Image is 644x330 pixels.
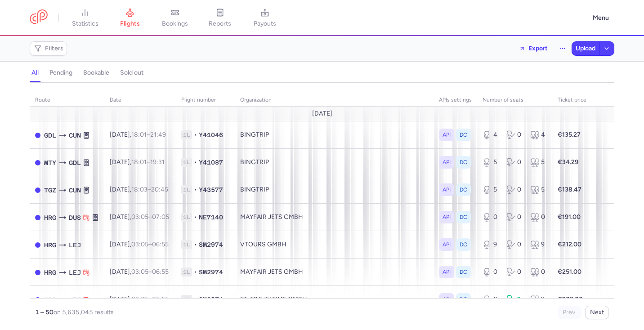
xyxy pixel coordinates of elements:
[513,41,554,56] button: Export
[131,213,148,221] time: 03:05
[110,268,169,276] span: [DATE],
[483,130,499,139] div: 4
[506,130,523,139] div: 0
[131,186,168,193] span: –
[131,268,148,276] time: 03:05
[460,158,467,167] span: DC
[44,158,56,168] span: MTY
[44,268,56,277] span: HRG
[131,131,147,138] time: 18:01
[558,268,581,276] strong: €251.00
[49,69,72,77] h4: pending
[194,295,197,304] span: •
[235,286,434,313] td: TT-TRAVELTIME GMBH
[131,268,169,276] span: –
[194,240,197,249] span: •
[460,130,467,139] span: DC
[483,240,499,249] div: 9
[69,130,81,140] span: CUN
[483,158,499,167] div: 5
[199,295,223,304] span: SM2974
[181,158,192,167] span: 1L
[44,130,56,140] span: GDL
[69,213,81,223] span: DUS
[460,213,467,222] span: DC
[235,149,434,176] td: BINGTRIP
[530,185,547,194] div: 5
[254,20,276,28] span: payouts
[434,94,477,107] th: APIs settings
[54,308,114,316] span: on 5,635,045 results
[235,176,434,204] td: BINGTRIP
[530,213,547,222] div: 0
[194,158,197,167] span: •
[131,158,147,166] time: 18:01
[460,295,467,304] span: DC
[558,158,578,166] strong: €34.29
[483,295,499,304] div: 0
[443,295,451,304] span: API
[150,158,165,166] time: 19:31
[460,185,467,194] span: DC
[152,268,169,276] time: 06:55
[110,241,169,248] span: [DATE],
[199,130,223,139] span: Y41046
[235,204,434,231] td: MAYFAIR JETS GMBH
[181,185,192,194] span: 1L
[483,185,499,194] div: 5
[35,308,54,316] strong: 1 – 50
[120,20,140,28] span: flights
[443,268,451,276] span: API
[69,295,81,305] span: LEJ
[150,131,166,138] time: 21:49
[209,20,231,28] span: reports
[460,240,467,249] span: DC
[162,20,188,28] span: bookings
[235,121,434,149] td: BINGTRIP
[477,94,552,107] th: number of seats
[572,42,599,55] button: Upload
[235,231,434,259] td: VTOURS GMBH
[530,295,547,304] div: 9
[176,94,235,107] th: Flight number
[483,268,499,276] div: 0
[312,110,332,117] span: [DATE]
[443,240,451,249] span: API
[199,213,223,222] span: NE7140
[30,9,48,26] a: CitizenPlane red outlined logo
[110,213,169,221] span: [DATE],
[242,8,287,28] a: payouts
[131,131,166,138] span: –
[181,213,192,222] span: 1L
[235,94,434,107] th: organization
[131,158,165,166] span: –
[107,8,152,28] a: flights
[528,45,548,52] span: Export
[506,295,523,304] div: 9
[110,186,168,193] span: [DATE],
[181,130,192,139] span: 1L
[530,240,547,249] div: 9
[199,268,223,276] span: SM2974
[83,69,109,77] h4: bookable
[152,295,169,303] time: 06:55
[443,158,451,167] span: API
[69,240,81,250] span: LEJ
[31,69,39,77] h4: all
[45,45,63,52] span: Filters
[131,213,169,221] span: –
[587,9,614,27] button: Menu
[194,213,197,222] span: •
[483,213,499,222] div: 0
[152,241,169,248] time: 06:55
[120,69,143,77] h4: sold out
[131,186,148,193] time: 18:03
[506,213,523,222] div: 0
[530,130,547,139] div: 4
[131,241,169,248] span: –
[558,295,583,303] strong: €203.00
[131,295,148,303] time: 03:05
[110,158,165,166] span: [DATE],
[131,241,148,248] time: 03:05
[558,186,581,193] strong: €138.47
